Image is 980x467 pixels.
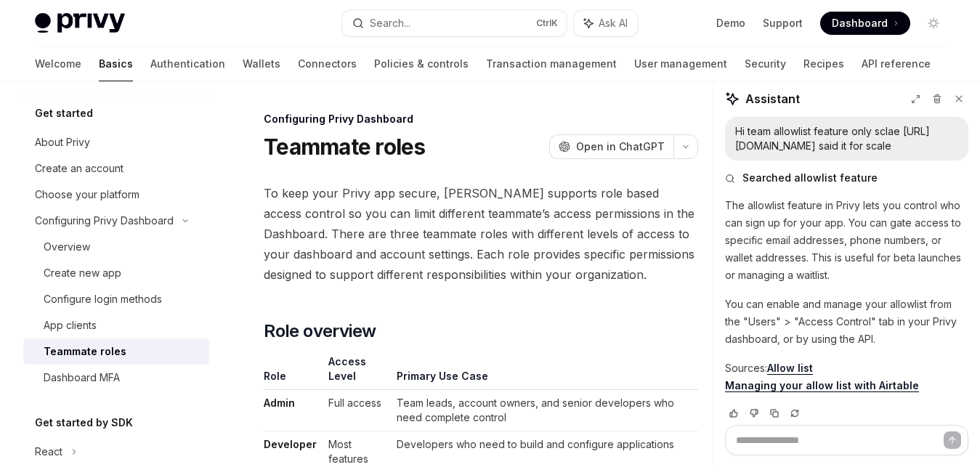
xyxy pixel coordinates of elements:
a: User management [634,46,727,81]
a: Welcome [35,46,81,81]
a: Authentication [150,46,225,81]
button: Ask AI [574,10,638,36]
a: Security [745,46,786,81]
a: Overview [23,234,209,260]
div: Search... [370,15,410,32]
span: Dashboard [832,16,888,31]
div: React [35,443,62,460]
a: Demo [716,16,745,31]
span: Ask AI [599,16,628,31]
button: Toggle dark mode [922,12,945,35]
span: Assistant [745,90,800,107]
a: Recipes [803,46,844,81]
div: About Privy [35,134,90,151]
button: Search...CtrlK [342,10,567,36]
div: Create new app [44,264,121,282]
span: Searched allowlist feature [742,171,878,185]
a: About Privy [23,129,209,155]
div: Hi team allowlist feature only sclae [URL][DOMAIN_NAME] said it for scale [735,124,958,153]
a: Wallets [243,46,280,81]
a: Dashboard [820,12,910,35]
div: Choose your platform [35,186,139,203]
div: App clients [44,317,97,334]
h1: Teammate roles [264,134,426,160]
a: Teammate roles [23,338,209,365]
td: Team leads, account owners, and senior developers who need complete control [391,390,698,431]
h5: Get started by SDK [35,414,133,431]
span: Open in ChatGPT [576,139,665,154]
span: Ctrl K [536,17,558,29]
a: Managing your allow list with Airtable [725,379,919,392]
th: Access Level [323,354,391,390]
div: Overview [44,238,90,256]
div: Configuring Privy Dashboard [35,212,174,230]
div: Configure login methods [44,291,162,308]
button: Open in ChatGPT [549,134,673,159]
a: Connectors [298,46,357,81]
a: Policies & controls [374,46,469,81]
div: Create an account [35,160,123,177]
td: Full access [323,390,391,431]
a: Transaction management [486,46,617,81]
div: Configuring Privy Dashboard [264,112,698,126]
p: The allowlist feature in Privy lets you control who can sign up for your app. You can gate access... [725,197,968,284]
div: Teammate roles [44,343,126,360]
a: Choose your platform [23,182,209,208]
div: Dashboard MFA [44,369,120,386]
strong: Admin [264,397,295,409]
th: Primary Use Case [391,354,698,390]
h5: Get started [35,105,93,122]
img: light logo [35,13,125,33]
a: Allow list [767,362,813,375]
a: App clients [23,312,209,338]
a: Dashboard MFA [23,365,209,391]
p: Sources: [725,360,968,394]
span: Role overview [264,320,376,343]
a: API reference [862,46,931,81]
a: Support [763,16,803,31]
button: Searched allowlist feature [725,171,968,185]
p: You can enable and manage your allowlist from the "Users" > "Access Control" tab in your Privy da... [725,296,968,348]
a: Configure login methods [23,286,209,312]
a: Create an account [23,155,209,182]
span: To keep your Privy app secure, [PERSON_NAME] supports role based access control so you can limit ... [264,183,698,285]
a: Basics [99,46,133,81]
button: Send message [944,431,961,449]
a: Create new app [23,260,209,286]
th: Role [264,354,323,390]
strong: Developer [264,438,317,450]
